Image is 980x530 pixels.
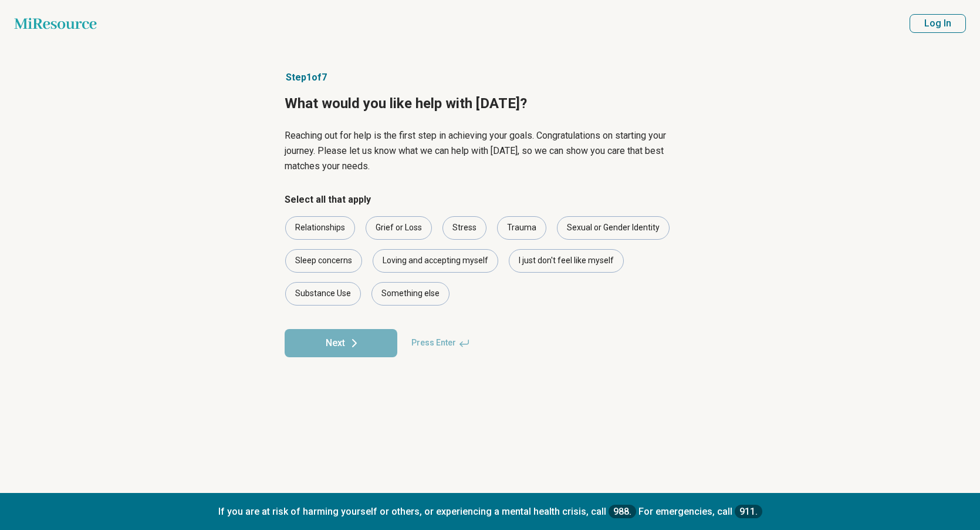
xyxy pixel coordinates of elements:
[497,216,546,240] div: Trauma
[366,216,432,240] div: Grief or Loss
[285,329,397,357] button: Next
[285,249,362,273] div: Sleep concerns
[404,329,477,357] span: Press Enter
[12,505,968,518] p: If you are at risk of harming yourself or others, or experiencing a mental health crisis, call Fo...
[371,282,450,306] div: Something else
[285,71,695,85] p: Step 1 of 7
[285,282,361,306] div: Substance Use
[557,216,670,240] div: Sexual or Gender Identity
[285,193,371,207] legend: Select all that apply
[735,505,762,518] a: 911.
[285,216,355,240] div: Relationships
[373,249,498,273] div: Loving and accepting myself
[910,14,966,33] button: Log In
[509,249,624,273] div: I just don't feel like myself
[442,216,486,240] div: Stress
[609,505,636,518] a: 988.
[285,94,695,114] h1: What would you like help with [DATE]?
[285,128,695,174] p: Reaching out for help is the first step in achieving your goals. Congratulations on starting your...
